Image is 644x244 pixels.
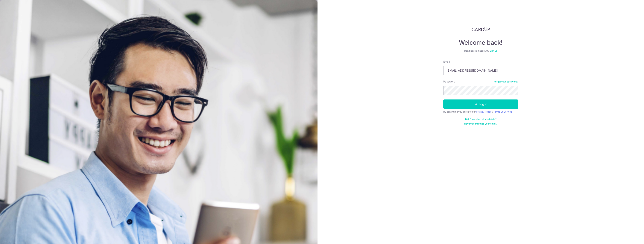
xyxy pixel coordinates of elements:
[443,80,455,83] label: Password
[443,39,518,46] h4: Welcome back!
[465,118,496,121] a: Didn't receive unlock details?
[443,66,518,75] input: Enter your Email
[464,122,497,125] a: Haven't confirmed your email?
[443,60,450,64] label: Email
[443,110,518,113] div: By continuing you agree to our &
[476,110,491,113] a: Privacy Policy
[490,49,497,52] a: Sign up
[494,80,518,83] a: Forgot your password?
[443,99,518,109] button: Log in
[493,110,512,113] a: Terms Of Service
[472,27,490,31] img: CardUp Logo
[443,49,518,52] div: Don’t have an account?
